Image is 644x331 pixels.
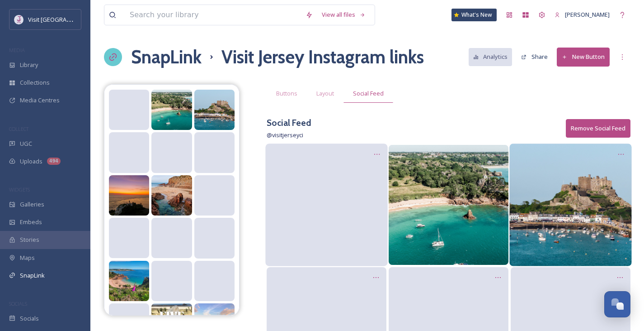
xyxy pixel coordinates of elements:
[20,61,38,69] span: Library
[125,5,301,25] input: Search your library
[109,261,149,301] img: 524445518_18512323465056563_8316850416746943093_n.jpg
[109,175,149,216] img: 527797650_18513790483056563_5662503294918536249_n.jpg
[28,15,98,24] span: Visit [GEOGRAPHIC_DATA]
[451,9,497,21] a: What's New
[20,78,50,87] span: Collections
[9,125,28,132] span: COLLECT
[131,43,202,71] a: SnapLink
[9,47,25,53] span: MEDIA
[316,89,334,98] span: Layout
[151,90,192,130] img: 531320749_18515051689056563_8235050752770127204_n.jpg
[20,96,60,105] span: Media Centres
[14,15,24,24] img: Events-Jersey-Logo.png
[276,89,297,98] span: Buttons
[194,90,235,130] img: 530521529_18514860967056563_2419660399246579516_n.jpg
[20,271,45,280] span: SnapLink
[47,158,61,165] div: 494
[20,235,39,244] span: Stories
[565,10,610,19] span: [PERSON_NAME]
[389,145,508,265] img: 531320749_18515051689056563_8235050752770127204_n.jpg
[469,48,517,66] a: Analytics
[509,144,631,266] img: 530521529_18514860967056563_2419660399246579516_n.jpg
[550,6,614,24] a: [PERSON_NAME]
[9,186,30,193] span: WIDGETS
[517,48,552,66] button: Share
[267,116,311,130] h3: Social Feed
[20,139,32,148] span: UGC
[469,48,512,66] button: Analytics
[317,6,370,24] a: View all files
[20,314,39,323] span: Socials
[604,291,630,317] button: Open Chat
[557,48,610,66] button: New Button
[151,175,192,216] img: 527090209_18513617107056563_3526375465606827154_n.jpg
[267,131,303,139] span: @ visitjerseyci
[20,157,42,166] span: Uploads
[566,119,630,138] button: Remove Social Feed
[20,254,35,262] span: Maps
[9,300,27,307] span: SOCIALS
[353,89,384,98] span: Social Feed
[221,43,424,71] h1: Visit Jersey Instagram links
[20,200,44,209] span: Galleries
[20,218,42,226] span: Embeds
